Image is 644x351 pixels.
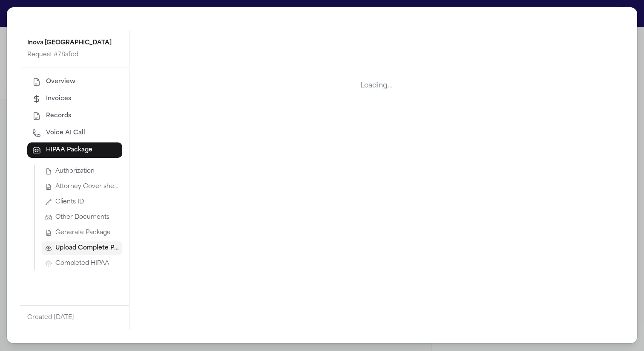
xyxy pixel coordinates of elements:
[27,125,122,141] button: Voice AI Call
[27,142,122,158] button: HIPAA Package
[27,74,122,90] button: Overview
[55,183,119,191] span: Attorney Cover sheet
[42,195,122,209] button: Clients ID
[27,50,122,60] p: Request # 78afdd
[27,108,122,124] button: Records
[27,312,122,322] p: Created [DATE]
[42,180,122,194] button: Attorney Cover sheet
[55,244,119,252] span: Upload Complete Package
[46,78,75,86] span: Overview
[42,226,122,240] button: Generate Package
[360,81,393,91] div: Loading...
[42,211,122,224] button: Other Documents
[55,259,109,268] span: Completed HIPAA
[55,213,109,222] span: Other Documents
[46,146,92,154] span: HIPAA Package
[46,112,71,120] span: Records
[55,167,95,176] span: Authorization
[46,129,85,137] span: Voice AI Call
[27,91,122,107] button: Invoices
[46,95,71,103] span: Invoices
[42,165,122,178] button: Authorization
[27,38,122,48] p: Inova [GEOGRAPHIC_DATA]
[42,257,122,270] button: Completed HIPAA
[42,241,122,255] button: Upload Complete Package
[55,229,111,237] span: Generate Package
[55,198,84,206] span: Clients ID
